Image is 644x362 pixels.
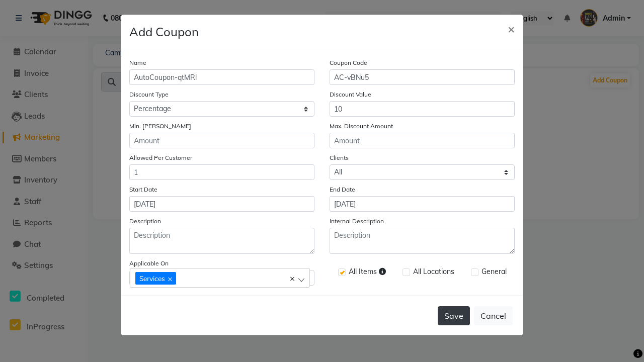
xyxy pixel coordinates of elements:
label: Min. [PERSON_NAME] [129,122,191,131]
label: Discount Type [129,90,169,99]
label: Start Date [129,185,157,194]
button: Close [500,15,523,43]
input: Code [330,69,515,85]
label: Coupon Code [330,58,367,67]
label: Clients [330,153,349,162]
label: Internal Description [330,217,384,226]
button: Save [438,306,470,325]
h4: Add Coupon [129,23,199,41]
label: End Date [330,185,355,194]
input: Name [129,69,314,85]
label: Allowed Per Customer [129,153,192,162]
label: Max. Discount Amount [330,122,393,131]
input: Amount [330,133,515,148]
span: Services [139,274,165,283]
label: Discount Value [330,90,371,99]
label: Applicable On [129,259,169,268]
span: All Locations [413,266,454,279]
input: Amount [330,101,515,117]
input: Amount [129,164,314,180]
span: All Items [349,266,386,279]
label: Name [129,58,146,67]
span: General [481,266,507,279]
button: Cancel [474,306,513,325]
input: Amount [129,133,314,148]
span: × [508,21,515,36]
label: Description [129,217,161,226]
